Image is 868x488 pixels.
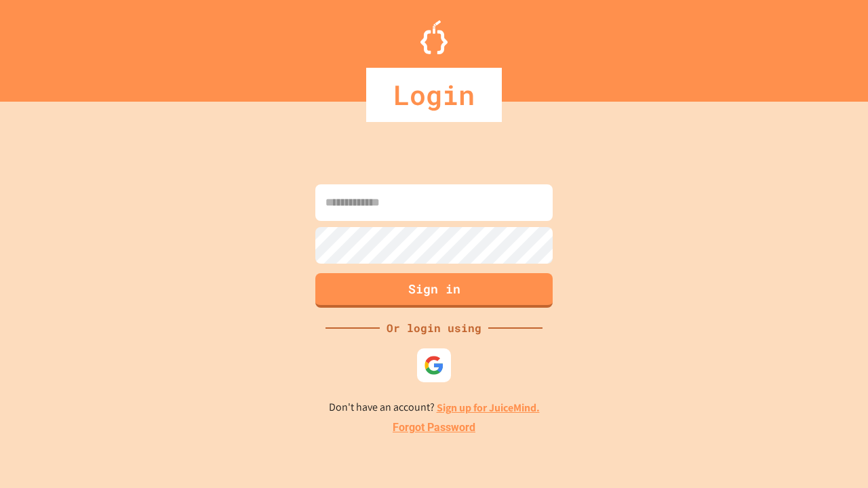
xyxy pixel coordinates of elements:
[393,420,475,436] a: Forgot Password
[437,401,540,415] a: Sign up for JuiceMind.
[424,355,444,375] img: google-icon.svg
[329,399,540,416] p: Don't have an account?
[380,320,488,336] div: Or login using
[366,68,502,122] div: Login
[315,273,553,308] button: Sign in
[420,20,448,54] img: Logo.svg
